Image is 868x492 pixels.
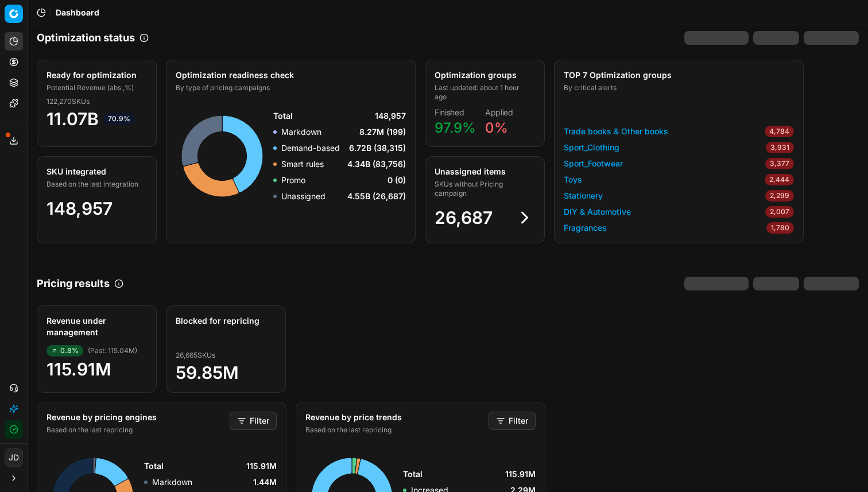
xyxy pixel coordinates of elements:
[564,83,792,92] div: By critical alerts
[5,448,23,467] button: JD
[37,30,135,46] h2: Optimization status
[766,222,794,234] span: 1,780
[46,180,145,189] div: Based on the last integration
[253,476,277,488] span: 1.44M
[564,142,619,153] a: Sport_Clothing
[347,191,406,202] span: 4.55B (26,687)
[176,83,404,92] div: By type of pricing campaigns
[564,190,603,202] a: Stationery
[387,175,406,186] span: 0 (0)
[281,175,305,186] p: Promo
[230,412,277,430] button: Filter
[435,119,476,136] span: 97.9%
[765,190,794,202] span: 2,299
[359,126,406,138] span: 8.27M (199)
[46,97,90,106] span: 122,270 SKUs
[46,345,83,357] span: 0.8%
[564,174,582,185] a: Toys
[766,142,794,153] span: 3,931
[435,109,476,117] dt: Finished
[485,119,508,136] span: 0%
[347,158,406,170] span: 4.34B (83,756)
[765,206,794,218] span: 2,007
[46,315,145,338] div: Revenue under management
[403,468,423,480] span: Total
[375,110,406,122] span: 148,957
[46,425,227,435] div: Based on the last repricing
[246,460,277,472] span: 115.91M
[273,110,293,122] span: Total
[281,191,325,202] p: Unassigned
[305,425,486,435] div: Based on the last repricing
[485,109,513,117] dt: Applied
[564,158,623,169] a: Sport_Footwear
[56,7,99,18] nav: breadcrumb
[46,359,147,379] span: 115.91M
[765,126,794,137] span: 4,784
[435,69,533,81] div: Optimization groups
[435,180,533,198] div: SKUs without Pricing campaign
[765,174,794,185] span: 2,444
[176,362,276,383] span: 59.85M
[281,126,321,138] p: Markdown
[564,69,792,81] div: TOP 7 Optimization groups
[46,166,145,177] div: SKU integrated
[435,207,493,228] span: 26,687
[176,69,404,81] div: Optimization readiness check
[46,412,227,423] div: Revenue by pricing engines
[765,158,794,169] span: 3,377
[281,158,324,170] p: Smart rules
[505,468,536,480] span: 115.91M
[5,449,22,466] span: JD
[435,83,533,102] div: Last updated: about 1 hour ago
[88,346,137,355] span: ( Past : 115.04M )
[489,412,536,430] button: Filter
[564,206,631,218] a: DIY & Automotive
[46,83,145,92] div: Potential Revenue (abs.,%)
[564,126,668,137] a: Trade books & Other books
[305,412,486,423] div: Revenue by price trends
[144,460,164,472] span: Total
[435,166,533,177] div: Unassigned items
[46,109,147,129] span: 11.07B
[349,142,406,154] span: 6.72B (38,315)
[564,222,607,234] a: Fragrances
[46,198,113,219] span: 148,957
[176,315,274,327] div: Blocked for repricing
[281,142,340,154] p: Demand-based
[56,7,99,18] span: Dashboard
[103,113,135,125] span: 70.9%
[37,276,110,292] h2: Pricing results
[46,69,145,81] div: Ready for optimization
[152,476,192,488] p: Markdown
[176,351,215,360] span: 26,665 SKUs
